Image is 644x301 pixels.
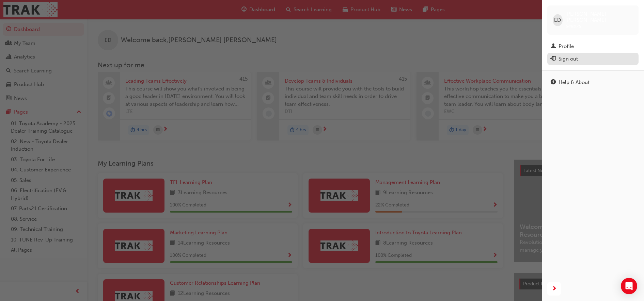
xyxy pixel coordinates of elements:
[551,56,556,62] span: exit-icon
[559,79,590,86] div: Help & About
[565,23,581,29] span: 649275
[547,53,639,65] button: Sign out
[554,16,561,24] span: ED
[621,278,637,294] div: Open Intercom Messenger
[552,285,557,293] span: next-icon
[551,80,556,86] span: info-icon
[547,76,639,89] a: Help & About
[559,55,578,63] div: Sign out
[551,44,556,50] span: man-icon
[559,43,574,50] div: Profile
[565,11,633,23] span: [PERSON_NAME] [PERSON_NAME]
[547,40,639,53] a: Profile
